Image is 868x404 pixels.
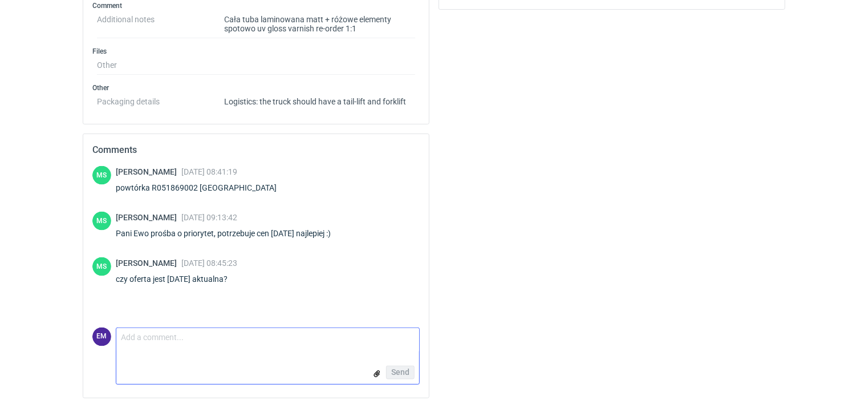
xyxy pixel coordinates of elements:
figcaption: EM [92,328,111,346]
button: Send [386,366,415,379]
h3: Files [92,47,420,56]
h3: Comment [92,1,420,10]
figcaption: MS [92,166,111,185]
div: Maciej Sikora [92,166,111,185]
span: [DATE] 08:45:23 [181,258,237,268]
div: Maciej Sikora [92,212,111,231]
figcaption: MS [92,212,111,231]
h2: Comments [92,143,420,157]
div: Pani Ewo prośba o priorytet, potrzebuje cen [DATE] najlepiej :) [116,228,344,239]
span: [DATE] 09:13:42 [181,213,237,222]
span: [DATE] 08:41:19 [181,167,237,176]
div: Ewa Mroczkowska [92,328,111,346]
span: [PERSON_NAME] [116,258,181,268]
dt: Additional notes [97,10,224,38]
figcaption: MS [92,257,111,276]
h3: Other [92,83,420,92]
div: czy oferta jest [DATE] aktualna? [116,273,241,285]
dt: Packaging details [97,92,224,106]
dd: Logistics: the truck should have a tail-lift and forklift [224,92,415,106]
div: Maciej Sikora [92,257,111,276]
dd: Cała tuba laminowana matt + różowe elementy spotowo uv gloss varnish re-order 1:1 [224,10,415,38]
span: [PERSON_NAME] [116,167,181,176]
div: powtórka R051869002 [GEOGRAPHIC_DATA] [116,182,290,193]
span: [PERSON_NAME] [116,213,181,222]
dt: Other [97,56,224,75]
span: Send [391,369,409,377]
